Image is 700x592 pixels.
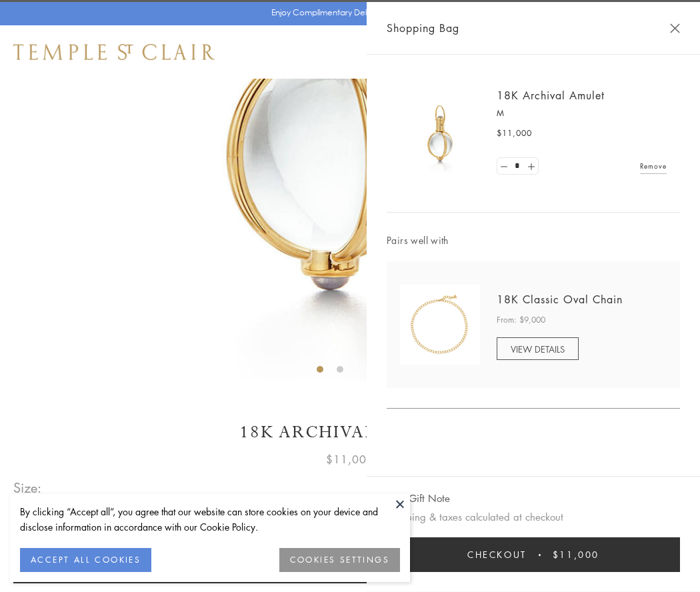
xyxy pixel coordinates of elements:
[497,88,605,103] a: 18K Archival Amulet
[497,107,667,120] p: M
[497,313,545,327] span: From: $9,000
[497,127,532,140] span: $11,000
[387,490,450,507] button: Add Gift Note
[13,477,43,499] span: Size:
[400,93,480,173] img: 18K Archival Amulet
[400,285,480,365] img: N88865-OV18
[497,158,511,175] a: Set quantity to 0
[497,337,579,360] a: VIEW DETAILS
[20,504,400,535] div: By clicking “Accept all”, you agree that our website can store cookies on your device and disclos...
[670,23,680,33] button: Close Shopping Bag
[13,44,215,60] img: Temple St. Clair
[497,292,623,307] a: 18K Classic Oval Chain
[279,548,400,572] button: COOKIES SETTINGS
[553,547,599,562] span: $11,000
[511,343,565,355] span: VIEW DETAILS
[387,233,680,248] span: Pairs well with
[271,6,423,19] p: Enjoy Complimentary Delivery & Returns
[326,451,374,468] span: $11,000
[640,159,667,173] a: Remove
[13,421,687,444] h1: 18K Archival Amulet
[387,537,680,572] button: Checkout $11,000
[387,19,459,37] span: Shopping Bag
[20,548,151,572] button: ACCEPT ALL COOKIES
[387,509,680,525] p: Shipping & taxes calculated at checkout
[524,158,537,175] a: Set quantity to 2
[467,547,527,562] span: Checkout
